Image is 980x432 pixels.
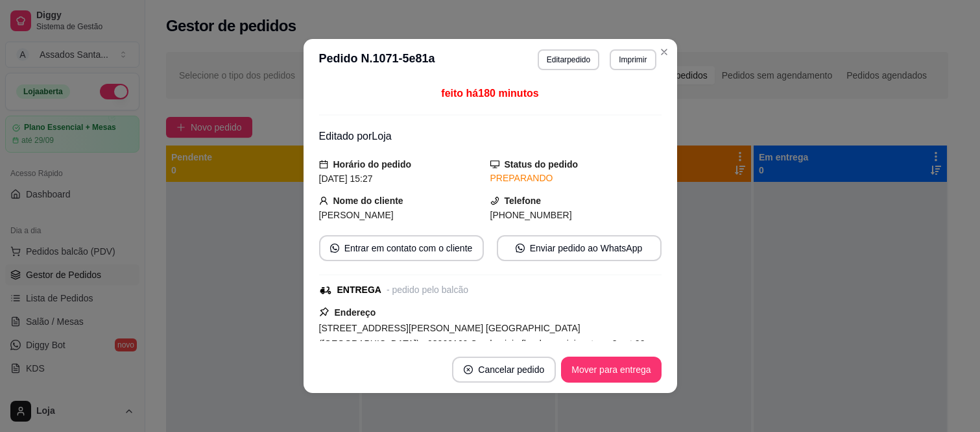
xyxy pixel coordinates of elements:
span: whats-app [516,244,525,253]
span: pushpin [319,307,329,317]
span: calendar [319,160,328,169]
span: whats-app [330,244,339,253]
strong: Horário do pedido [333,159,412,170]
span: Editado por Loja [319,131,392,142]
button: whats-appEnviar pedido ao WhatsApp [497,235,662,261]
span: feito há 180 minutos [441,88,538,99]
span: close-circle [464,365,473,374]
button: Mover para entrega [561,357,661,383]
strong: Status do pedido [505,159,579,170]
strong: Nome do cliente [333,196,403,206]
strong: Endereço [335,307,376,318]
span: user [319,196,328,205]
h3: Pedido N. 1071-5e81a [319,49,435,70]
button: Close [654,42,675,62]
span: [PHONE_NUMBER] [490,210,572,220]
span: desktop [490,160,499,169]
button: whats-appEntrar em contato com o cliente [319,235,484,261]
span: phone [490,196,499,205]
button: Imprimir [610,49,656,70]
button: close-circleCancelar pedido [452,357,556,383]
span: [STREET_ADDRESS][PERSON_NAME] [GEOGRAPHIC_DATA] ([GEOGRAPHIC_DATA]) - 08260160 Condominio flor de... [319,323,645,349]
span: [PERSON_NAME] [319,210,394,220]
button: Editarpedido [538,49,599,70]
strong: Telefone [505,196,542,206]
div: PREPARANDO [490,172,662,185]
div: ENTREGA [337,283,381,297]
div: - pedido pelo balcão [387,283,468,297]
span: [DATE] 15:27 [319,173,373,184]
